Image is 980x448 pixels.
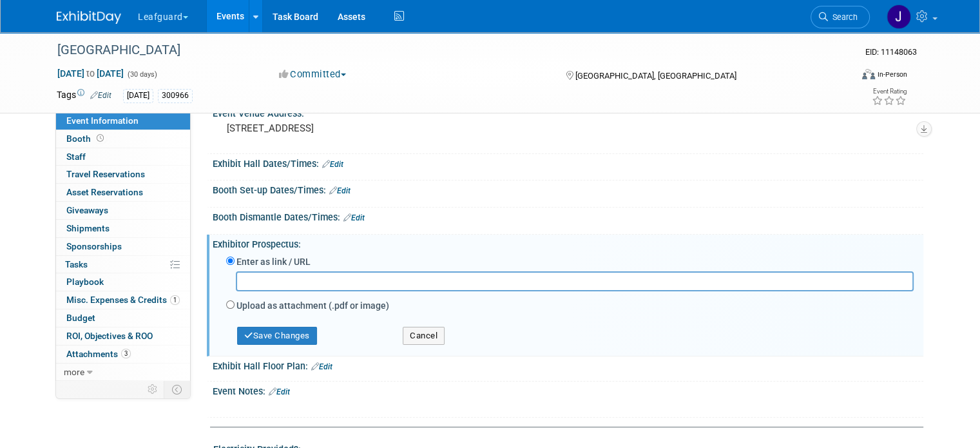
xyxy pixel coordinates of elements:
span: Booth [66,133,106,144]
img: Jonathan Zargo [887,5,911,29]
a: Attachments3 [56,346,190,363]
span: Travel Reservations [66,169,145,179]
span: [GEOGRAPHIC_DATA], [GEOGRAPHIC_DATA] [575,71,736,81]
span: (30 days) [126,70,157,79]
span: Attachments [66,349,131,359]
a: more [56,364,190,381]
div: Event Rating [872,88,907,95]
div: Event Format [782,67,907,86]
a: Playbook [56,273,190,291]
span: 3 [121,349,131,358]
span: Shipments [66,223,110,233]
span: Budget [66,313,95,323]
img: ExhibitDay [57,11,121,24]
span: 1 [170,295,180,305]
a: Misc. Expenses & Credits1 [56,291,190,309]
span: Tasks [65,259,88,269]
td: Tags [57,88,111,103]
a: Booth [56,130,190,148]
td: Toggle Event Tabs [164,381,191,398]
span: Asset Reservations [66,187,143,197]
div: In-Person [877,70,907,79]
span: Staff [66,151,86,162]
a: Asset Reservations [56,184,190,201]
span: Playbook [66,277,104,287]
div: Booth Dismantle Dates/Times: [213,208,923,224]
a: Budget [56,309,190,327]
td: Personalize Event Tab Strip [142,381,164,398]
a: Edit [322,160,343,169]
div: Event Notes: [213,382,923,398]
span: Sponsorships [66,241,122,251]
a: Giveaways [56,202,190,219]
span: [DATE] [DATE] [57,68,124,79]
label: Enter as link / URL [236,255,311,268]
a: Edit [311,362,332,371]
span: ROI, Objectives & ROO [66,331,153,341]
a: Tasks [56,256,190,273]
div: Booth Set-up Dates/Times: [213,180,923,197]
button: Committed [274,68,351,81]
img: Format-Inperson.png [862,69,875,79]
a: Sponsorships [56,238,190,255]
a: ROI, Objectives & ROO [56,327,190,345]
div: Exhibit Hall Dates/Times: [213,154,923,171]
a: Staff [56,148,190,166]
a: Edit [343,213,365,222]
a: Edit [269,387,290,396]
div: [DATE] [123,89,153,102]
a: Shipments [56,220,190,237]
span: to [84,68,97,79]
span: Event ID: 11148063 [865,47,917,57]
a: Edit [90,91,111,100]
div: 300966 [158,89,193,102]
a: Event Information [56,112,190,130]
label: Upload as attachment (.pdf or image) [236,299,389,312]
span: Event Information [66,115,139,126]
span: Search [828,12,858,22]
div: Exhibitor Prospectus: [213,235,923,251]
button: Save Changes [237,327,317,345]
span: Booth not reserved yet [94,133,106,143]
div: Exhibit Hall Floor Plan: [213,356,923,373]
a: Edit [329,186,351,195]
span: more [64,367,84,377]
a: Travel Reservations [56,166,190,183]
div: [GEOGRAPHIC_DATA] [53,39,835,62]
pre: [STREET_ADDRESS] [227,122,495,134]
span: Giveaways [66,205,108,215]
span: Misc. Expenses & Credits [66,295,180,305]
a: Search [811,6,870,28]
button: Cancel [403,327,445,345]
